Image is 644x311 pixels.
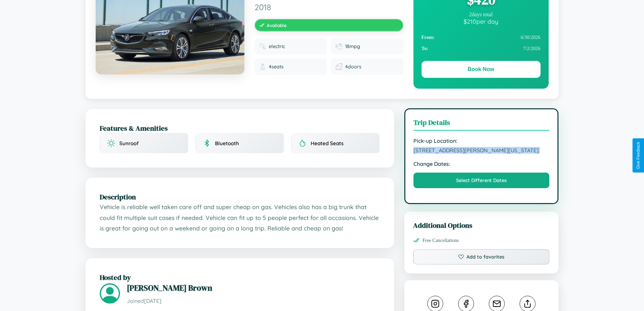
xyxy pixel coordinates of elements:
span: Heated Seats [311,140,343,147]
span: electric [269,43,285,49]
h2: Description [100,192,380,202]
h3: Additional Options [413,220,550,230]
button: Add to favorites [413,249,550,265]
div: 7 / 2 / 2026 [422,43,541,54]
h2: Hosted by [100,272,380,282]
img: Fuel type [259,43,266,50]
strong: Pick-up Location: [413,137,550,144]
div: $ 210 per day [422,18,541,25]
span: [STREET_ADDRESS][PERSON_NAME][US_STATE] [413,147,550,154]
span: Bluetooth [215,140,239,147]
span: Available [267,22,287,28]
span: Sunroof [119,140,139,147]
strong: Change Dates: [413,160,550,167]
strong: To: [422,46,428,51]
span: 2018 [255,2,403,12]
span: 4 seats [269,64,284,70]
button: Select Different Dates [413,173,550,188]
div: 6 / 30 / 2026 [422,32,541,43]
h3: [PERSON_NAME] Brown [127,282,380,293]
div: 2 days total [422,12,541,18]
div: Give Feedback [636,142,641,169]
img: Fuel efficiency [336,43,342,50]
span: 4 doors [345,64,361,70]
p: Vehicle is reliable well taken care off and super cheap on gas. Vehicles also has a big trunk tha... [100,202,380,234]
span: 18 mpg [345,43,360,49]
span: Free Cancellations [423,238,459,243]
h2: Features & Amenities [100,123,380,133]
strong: From: [422,35,435,40]
button: Book Now [422,61,541,78]
img: Seats [259,63,266,70]
h3: Trip Details [413,117,550,131]
img: Doors [336,63,342,70]
p: Joined [DATE] [127,296,380,306]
